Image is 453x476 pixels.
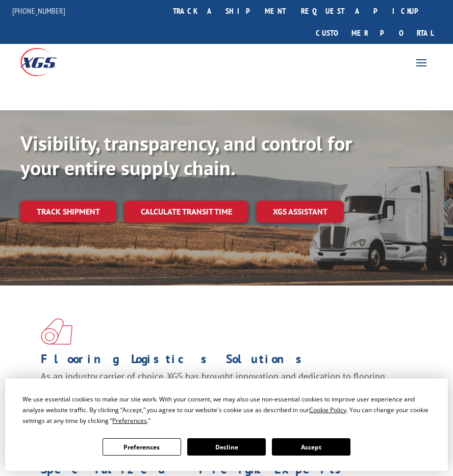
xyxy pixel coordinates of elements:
a: Customer Portal [308,22,441,44]
a: XGS ASSISTANT [257,201,344,223]
a: [PHONE_NUMBER] [12,6,65,16]
div: Cookie Consent Prompt [5,378,448,471]
button: Decline [187,438,266,456]
b: Visibility, transparency, and control for your entire supply chain. [20,130,352,181]
button: Accept [272,438,350,456]
a: Calculate transit time [124,201,248,223]
h1: Flooring Logistics Solutions [41,353,405,370]
img: xgs-icon-total-supply-chain-intelligence-red [41,318,72,345]
button: Preferences [103,438,181,456]
span: Preferences [112,416,147,425]
div: We use essential cookies to make our site work. With your consent, we may also use non-essential ... [22,394,430,426]
span: As an industry carrier of choice, XGS has brought innovation and dedication to flooring logistics... [41,370,385,394]
a: Track shipment [20,201,116,222]
span: Cookie Policy [309,406,346,414]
